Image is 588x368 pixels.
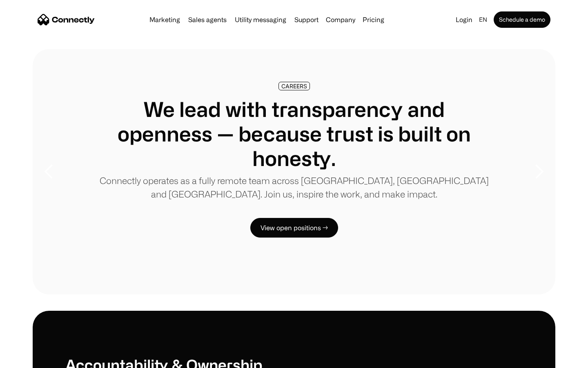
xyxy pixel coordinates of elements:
aside: Language selected: English [8,353,49,365]
p: Connectly operates as a fully remote team across [GEOGRAPHIC_DATA], [GEOGRAPHIC_DATA] and [GEOGRA... [98,174,490,201]
a: Support [291,16,322,23]
div: Company [326,14,355,25]
a: Marketing [146,16,183,23]
a: Pricing [359,16,388,23]
a: Utility messaging [232,16,290,23]
a: Schedule a demo [494,11,550,28]
a: Sales agents [185,16,230,23]
a: View open positions → [250,218,338,238]
ul: Language list [16,354,49,365]
div: CAREERS [281,83,307,89]
a: Login [452,14,476,25]
h1: We lead with transparency and openness — because trust is built on honesty. [98,97,490,171]
div: en [479,14,487,25]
